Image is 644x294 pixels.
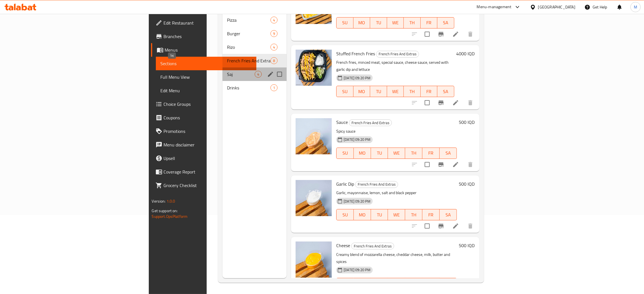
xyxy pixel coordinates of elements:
span: SA [440,87,452,96]
span: 4 [271,45,277,50]
span: TH [407,149,420,157]
div: Rizo4 [222,40,287,54]
span: Choice Groups [163,101,252,107]
div: Pizza4 [222,13,287,27]
button: WE [388,148,405,159]
span: SU [339,87,351,96]
a: Coupons [151,111,256,124]
span: TH [406,19,418,27]
button: delete [464,158,477,171]
span: Burger [227,30,270,37]
span: French Fries And Extras [355,181,398,188]
a: Grocery Checklist [151,179,256,192]
button: TU [371,148,388,159]
span: Menus [165,47,252,53]
span: M [634,4,637,10]
p: Spicy sauce [336,128,457,135]
span: Edit Menu [160,87,252,94]
div: French Fries And Extras [349,119,392,126]
div: French Fries And Extras [355,181,398,188]
a: Menu disclaimer [151,138,256,152]
span: French Fries And Extras [376,51,419,57]
span: SU [339,19,351,27]
p: Garlic, mayonnaise, lemon, salt and black pepper [336,189,457,196]
h6: 500 IQD [459,180,475,188]
div: items [255,71,262,78]
span: MO [356,149,369,157]
span: MO [356,211,369,219]
span: Upsell [163,155,252,162]
a: Edit Restaurant [151,16,256,30]
div: items [270,44,278,51]
span: SA [442,149,455,157]
button: SU [336,148,354,159]
span: WE [390,211,403,219]
span: 8 [271,58,277,63]
span: SU [339,211,352,219]
span: WE [389,87,401,96]
a: Edit menu item [452,223,459,229]
span: FR [425,211,437,219]
div: French Fries And Extras [351,243,394,249]
button: Branch-specific-item [434,158,448,171]
span: Coupons [163,114,252,121]
span: French Fries And Extras [227,57,270,64]
span: MO [356,87,368,96]
img: Stuffed French Fries [296,50,332,86]
span: 4 [255,72,261,77]
button: WE [387,86,404,97]
span: 9 [271,31,277,36]
a: Full Menu View [156,70,256,84]
span: Drinks [227,84,270,91]
button: WE [388,209,405,220]
nav: Menu sections [222,11,287,97]
a: Edit menu item [452,161,459,168]
span: 1.0.0 [167,198,175,205]
button: TU [370,86,387,97]
span: Promotions [163,128,252,135]
a: Upsell [151,152,256,165]
span: Version: [152,198,165,205]
span: TU [372,87,385,96]
button: MO [354,148,371,159]
div: Drinks1 [222,81,287,95]
span: TU [372,19,385,27]
a: Choice Groups [151,97,256,111]
div: Menu-management [477,4,512,10]
button: MO [354,278,371,289]
h6: 500 IQD [459,118,475,126]
span: French Fries And Extras [352,243,394,249]
span: Grocery Checklist [163,182,252,189]
button: TH [405,148,422,159]
p: Creamy blend of mozzarella cheese, cheddar cheese, milk, butter and spices [336,251,457,265]
h6: 4000 IQD [457,50,475,58]
span: Edit Restaurant [163,19,252,26]
button: WE [388,278,405,289]
button: TH [405,209,422,220]
span: FR [423,87,435,96]
div: items [270,84,278,91]
div: items [270,30,278,37]
div: Saj4edit [222,67,287,81]
span: Sections [160,60,252,67]
span: Rizo [227,44,270,51]
h6: 500 IQD [459,242,475,249]
span: Stuffed French Fries [336,49,375,58]
button: SU [336,17,353,28]
div: items [270,17,278,23]
button: delete [464,27,477,41]
button: FR [422,278,440,289]
span: WE [390,149,403,157]
a: Menus [151,43,256,57]
span: SA [442,211,455,219]
span: Select to update [421,220,433,232]
button: TH [404,86,420,97]
span: [DATE] 09:20 PM [341,75,373,81]
span: 4 [271,17,277,23]
span: MO [356,19,368,27]
div: items [270,57,278,64]
button: WE [387,17,404,28]
button: FR [421,86,437,97]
